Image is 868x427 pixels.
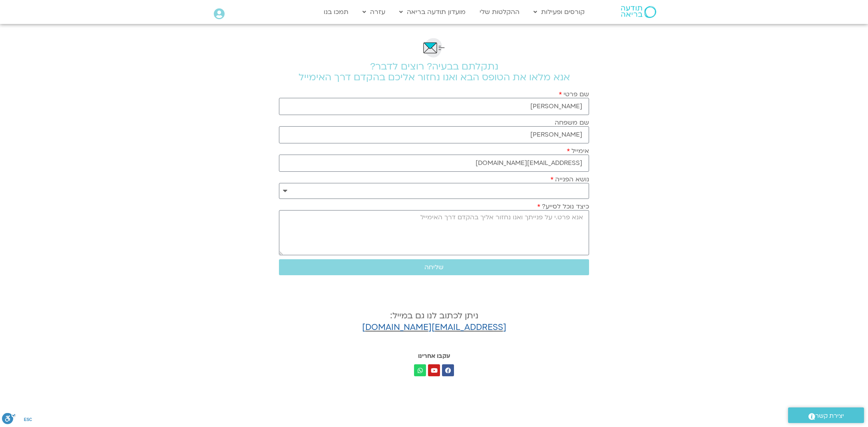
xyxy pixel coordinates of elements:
input: אימייל [279,155,589,172]
img: תודעה בריאה [621,6,656,18]
h3: עקבו אחרינו [283,352,585,360]
form: טופס חדש [279,91,589,279]
span: יצירת קשר [815,411,844,421]
a: ההקלטות שלי [476,4,524,20]
input: שם פרטי [279,98,589,115]
a: תמכו בנו [320,4,352,20]
button: שליחה [279,259,589,275]
a: יצירת קשר [788,407,864,423]
label: שם משפחה [555,119,589,126]
input: שם משפחה [279,126,589,143]
a: קורסים ופעילות [530,4,589,20]
a: [EMAIL_ADDRESS][DOMAIN_NAME] [362,322,506,333]
span: שליחה [424,264,444,271]
h4: ניתן לכתוב לנו גם במייל: [279,310,589,334]
a: מועדון תודעה בריאה [395,4,470,20]
h2: נתקלתם בבעיה? רוצים לדבר? אנא מלאו את הטופס הבא ואנו נחזור אליכם בהקדם דרך האימייל [279,61,589,83]
label: אימייל [567,147,589,155]
label: נושא הפנייה [550,176,589,183]
label: שם פרטי [559,91,589,98]
label: כיצד נוכל לסייע? [537,203,589,210]
a: עזרה [358,4,389,20]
